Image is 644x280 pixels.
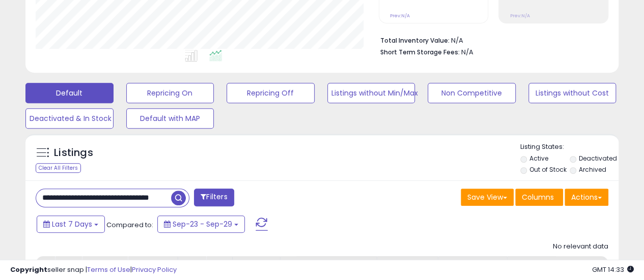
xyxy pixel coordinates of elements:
button: Listings without Min/Max [327,83,415,103]
b: Total Inventory Value: [380,36,450,45]
span: 2025-10-7 14:33 GMT [592,265,634,274]
div: Clear All Filters [36,163,81,173]
button: Deactivated & In Stock [25,108,114,129]
button: Filters [194,189,234,206]
button: Sep-23 - Sep-29 [157,215,245,233]
a: Terms of Use [87,265,130,274]
button: Default with MAP [126,108,214,129]
span: Compared to: [106,220,153,230]
a: Privacy Policy [132,265,177,274]
label: Archived [579,165,606,174]
button: Columns [515,189,563,206]
strong: Copyright [10,265,47,274]
button: Save View [461,189,514,206]
div: No relevant data [553,242,608,252]
b: Short Term Storage Fees: [380,48,460,56]
h5: Listings [54,146,93,160]
button: Repricing On [126,83,214,103]
label: Active [529,154,548,163]
span: Sep-23 - Sep-29 [173,219,232,229]
span: Last 7 Days [52,219,92,229]
button: Default [25,83,114,103]
label: Out of Stock [529,165,566,174]
small: Prev: N/A [510,13,529,19]
button: Listings without Cost [528,83,617,103]
label: Deactivated [579,154,617,163]
span: Columns [522,192,554,202]
button: Non Competitive [428,83,516,103]
li: N/A [380,34,601,46]
span: N/A [461,47,473,57]
button: Last 7 Days [37,215,105,233]
button: Actions [565,189,608,206]
div: seller snap | | [10,265,177,275]
small: Prev: N/A [390,13,410,19]
button: Repricing Off [227,83,315,103]
p: Listing States: [520,142,619,152]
